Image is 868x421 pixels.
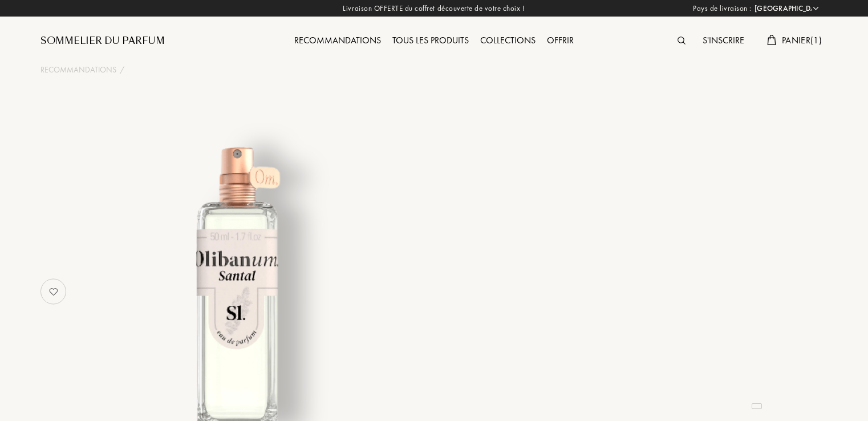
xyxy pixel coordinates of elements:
a: Offrir [541,34,579,46]
div: Collections [474,34,541,48]
img: search_icn.svg [678,37,686,44]
span: Panier ( 1 ) [782,34,822,46]
div: / [120,64,124,76]
img: no_like_p.png [42,280,65,303]
div: Offrir [541,34,579,48]
div: S'inscrire [697,34,750,48]
a: S'inscrire [697,34,750,46]
div: Recommandations [289,34,387,48]
div: Tous les produits [387,34,474,48]
a: Recommandations [40,64,116,76]
a: Recommandations [289,34,387,46]
a: Sommelier du Parfum [40,34,165,48]
img: cart.svg [767,35,776,45]
a: Tous les produits [387,34,474,46]
a: Collections [474,34,541,46]
span: Pays de livraison : [693,3,752,14]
